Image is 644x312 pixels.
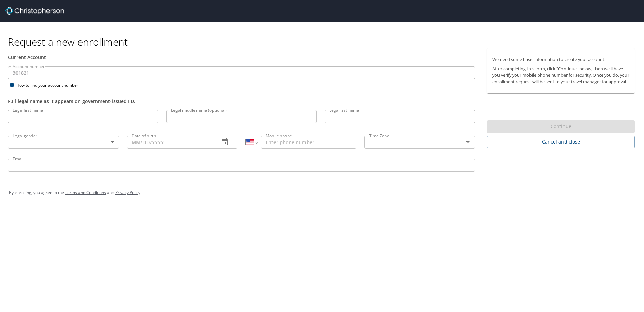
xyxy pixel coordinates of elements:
[8,81,92,89] div: How to find your account number
[492,56,629,63] p: We need some basic information to create your account.
[492,66,629,85] p: After completing this form, click "Continue" below, then we'll have you verify your mobile phone ...
[8,98,475,105] div: Full legal name as it appears on government-issued I.D.
[8,54,475,61] div: Current Account
[9,184,635,201] div: By enrolling, you agree to the and .
[65,190,106,196] a: Terms and Conditions
[115,190,140,196] a: Privacy Policy
[8,35,640,48] h1: Request a new enrollment
[8,136,119,149] div: ​
[492,138,629,146] span: Cancel and close
[261,136,356,149] input: Enter phone number
[5,7,64,15] img: cbt logo
[463,137,473,147] button: Open
[127,136,214,149] input: MM/DD/YYYY
[487,136,635,148] button: Cancel and close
